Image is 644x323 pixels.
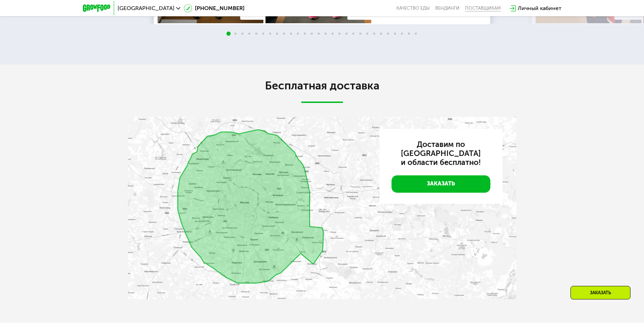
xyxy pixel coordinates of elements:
[128,79,516,93] h2: Бесплатная доставка
[518,4,561,12] div: Личный кабинет
[570,286,630,299] div: Заказать
[392,140,490,167] h3: Доставим по [GEOGRAPHIC_DATA] и области бесплатно!
[465,6,501,11] div: поставщикам
[435,6,460,11] a: Вендинги
[392,175,490,193] a: Заказать
[128,117,516,299] img: qjxAnTPE20vLBGq3.webp
[118,6,174,11] span: [GEOGRAPHIC_DATA]
[184,4,244,12] a: [PHONE_NUMBER]
[396,6,430,11] a: Качество еды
